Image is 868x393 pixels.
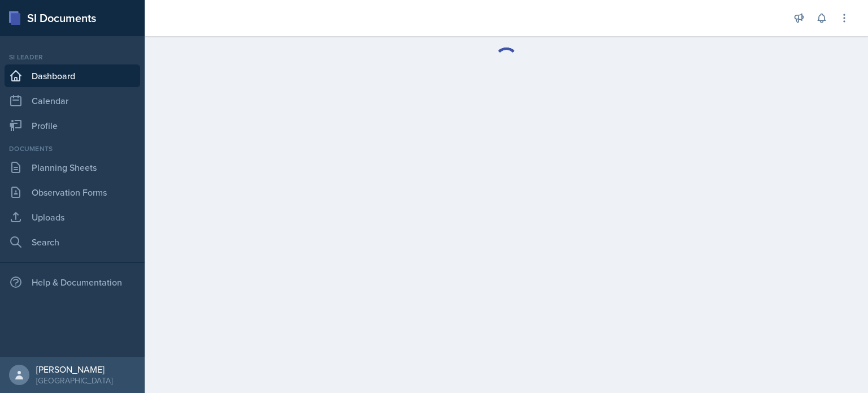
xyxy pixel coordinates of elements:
div: [PERSON_NAME] [36,364,112,375]
div: Si leader [5,52,140,62]
a: Search [5,231,140,253]
a: Profile [5,114,140,137]
a: Uploads [5,206,140,228]
a: Calendar [5,89,140,112]
a: Observation Forms [5,181,140,204]
a: Planning Sheets [5,156,140,179]
div: Help & Documentation [5,271,140,293]
div: [GEOGRAPHIC_DATA] [36,375,112,386]
div: Documents [5,144,140,154]
a: Dashboard [5,64,140,87]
